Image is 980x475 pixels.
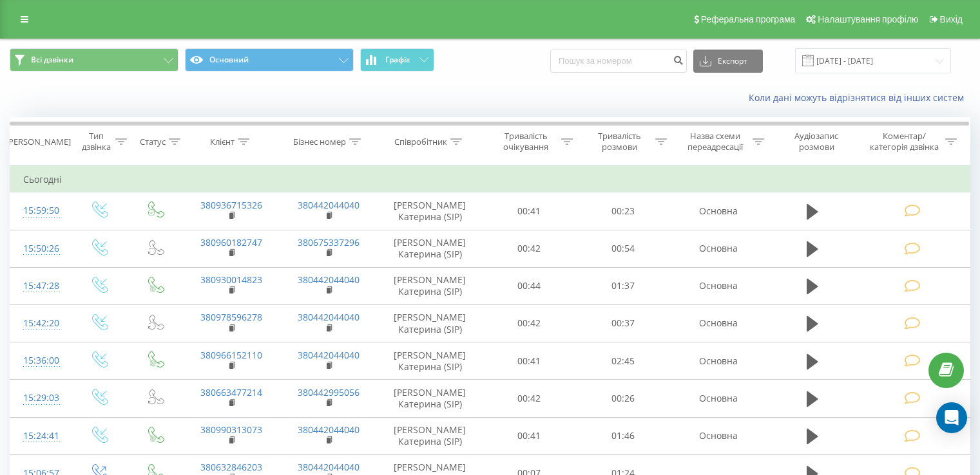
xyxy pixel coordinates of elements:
[693,50,763,73] button: Експорт
[23,311,57,336] div: 15:42:20
[10,167,970,192] td: Сьогодні
[200,386,262,398] a: 380663477214
[23,424,57,449] div: 15:24:41
[378,230,483,267] td: [PERSON_NAME] Катерина (SIP)
[669,304,767,342] td: Основна
[936,402,967,433] div: Open Intercom Messenger
[378,267,483,304] td: [PERSON_NAME] Катерина (SIP)
[669,380,767,417] td: Основна
[550,50,687,73] input: Пошук за номером
[200,199,262,211] a: 380936715326
[483,417,576,454] td: 00:41
[378,417,483,454] td: [PERSON_NAME] Катерина (SIP)
[200,236,262,248] a: 380960182747
[701,14,796,24] span: Реферальна програма
[298,236,360,248] a: 380675337296
[385,55,410,64] span: Графік
[293,136,346,147] div: Бізнес номер
[576,267,669,304] td: 01:37
[23,198,57,223] div: 15:59:50
[483,192,576,230] td: 00:41
[576,417,669,454] td: 01:46
[494,131,559,153] div: Тривалість очікування
[23,386,57,411] div: 15:29:03
[23,236,57,261] div: 15:50:26
[6,136,71,147] div: [PERSON_NAME]
[378,380,483,417] td: [PERSON_NAME] Катерина (SIP)
[669,342,767,380] td: Основна
[588,131,652,153] div: Тривалість розмови
[200,274,262,286] a: 380930014823
[483,380,576,417] td: 00:42
[682,131,749,153] div: Назва схеми переадресації
[81,131,111,153] div: Тип дзвінка
[818,14,918,24] span: Налаштування профілю
[298,386,360,398] a: 380442995056
[200,349,262,361] a: 380966152110
[749,91,970,104] a: Коли дані можуть відрізнятися вiд інших систем
[298,199,360,211] a: 380442044040
[23,274,57,299] div: 15:47:28
[298,349,360,361] a: 380442044040
[200,461,262,473] a: 380632846203
[378,342,483,380] td: [PERSON_NAME] Катерина (SIP)
[378,304,483,342] td: [PERSON_NAME] Катерина (SIP)
[298,274,360,286] a: 380442044040
[576,304,669,342] td: 00:37
[576,342,669,380] td: 02:45
[210,136,235,147] div: Клієнт
[10,48,178,71] button: Всі дзвінки
[31,55,73,65] span: Всі дзвінки
[483,342,576,380] td: 00:41
[669,267,767,304] td: Основна
[394,136,447,147] div: Співробітник
[140,136,166,147] div: Статус
[378,192,483,230] td: [PERSON_NAME] Катерина (SIP)
[483,267,576,304] td: 00:44
[669,417,767,454] td: Основна
[576,192,669,230] td: 00:23
[483,230,576,267] td: 00:42
[779,131,854,153] div: Аудіозапис розмови
[483,304,576,342] td: 00:42
[867,131,942,153] div: Коментар/категорія дзвінка
[669,192,767,230] td: Основна
[298,424,360,436] a: 380442044040
[23,348,57,373] div: 15:36:00
[940,14,963,24] span: Вихід
[576,380,669,417] td: 00:26
[576,230,669,267] td: 00:54
[200,424,262,436] a: 380990313073
[200,311,262,323] a: 380978596278
[360,48,434,71] button: Графік
[669,230,767,267] td: Основна
[298,461,360,473] a: 380442044040
[298,311,360,323] a: 380442044040
[185,48,354,71] button: Основний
